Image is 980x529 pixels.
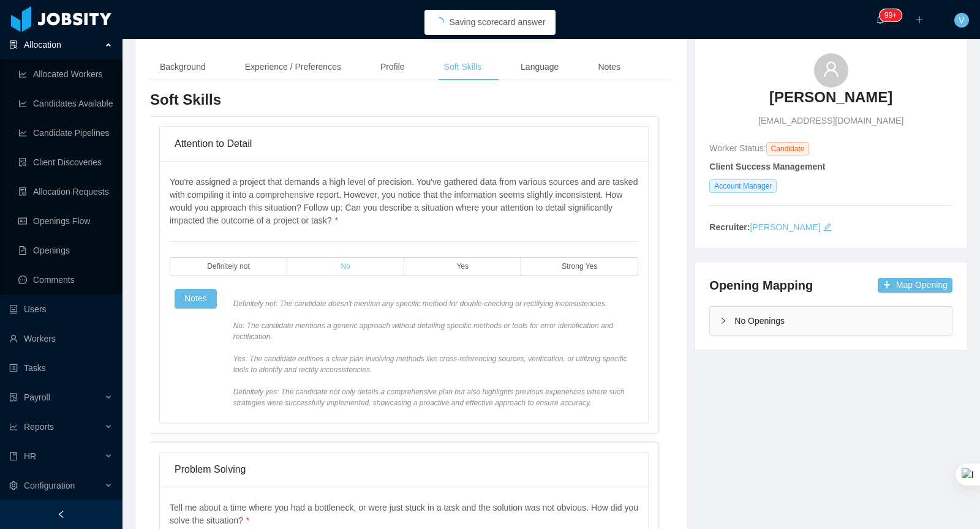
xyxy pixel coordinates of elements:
[823,61,840,78] i: icon: user
[9,356,113,380] a: icon: profileTasks
[9,422,18,431] i: icon: line-chart
[876,15,884,24] i: icon: bell
[758,114,903,127] span: [EMAIL_ADDRESS][DOMAIN_NAME]
[233,298,634,408] span: Definitely not: The candidate doesn't mention any specific method for double-checking or rectifyi...
[750,222,820,232] a: [PERSON_NAME]
[915,15,924,24] i: icon: plus
[769,88,892,107] h3: [PERSON_NAME]
[709,143,766,153] span: Worker Status:
[959,13,964,28] span: V
[24,451,36,461] span: HR
[150,90,658,110] h3: Soft Skills
[449,17,545,27] span: Saving scorecard answer
[511,53,568,81] div: Language
[434,53,491,81] div: Soft Skills
[235,53,351,81] div: Experience / Preferences
[588,53,630,81] div: Notes
[878,278,952,293] button: icon: plusMap Opening
[18,268,113,292] a: icon: messageComments
[170,177,638,225] span: You're assigned a project that demands a high level of precision. You've gathered data from vario...
[341,263,350,271] span: No
[456,263,469,271] span: Yes
[18,179,113,204] a: icon: file-doneAllocation Requests
[9,297,113,321] a: icon: robotUsers
[175,452,633,487] div: Problem Solving
[18,150,113,174] a: icon: file-searchClient Discoveries
[9,40,18,49] i: icon: solution
[710,307,952,335] div: icon: rightNo Openings
[24,392,50,402] span: Payroll
[9,452,18,460] i: icon: book
[709,277,813,294] h4: Opening Mapping
[709,162,825,171] strong: Client Success Management
[150,53,216,81] div: Background
[371,53,415,81] div: Profile
[880,9,902,21] sup: 900
[24,422,54,432] span: Reports
[720,317,727,325] i: icon: right
[769,88,892,114] a: [PERSON_NAME]
[562,263,597,271] span: Strong Yes
[18,62,113,86] a: icon: line-chartAllocated Workers
[175,289,217,309] button: Notes
[9,326,113,351] a: icon: userWorkers
[9,393,18,402] i: icon: file-protect
[170,503,638,525] span: Tell me about a time where you had a bottleneck, or were just stuck in a task and the solution wa...
[18,91,113,116] a: icon: line-chartCandidates Available
[766,142,810,156] span: Candidate
[709,222,750,232] strong: Recruiter:
[18,121,113,145] a: icon: line-chartCandidate Pipelines
[709,179,777,193] span: Account Manager
[24,40,61,50] span: Allocation
[24,481,75,490] span: Configuration
[18,209,113,233] a: icon: idcardOpenings Flow
[175,127,633,161] div: Attention to Detail
[207,263,249,271] span: Definitely not
[9,481,18,490] i: icon: setting
[434,17,444,27] i: icon: loading
[18,238,113,263] a: icon: file-textOpenings
[823,223,832,231] i: icon: edit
